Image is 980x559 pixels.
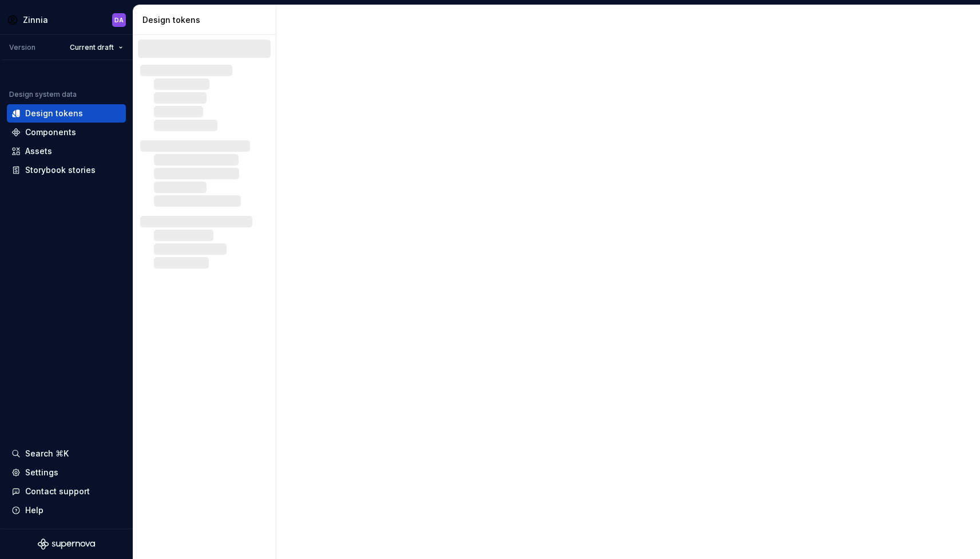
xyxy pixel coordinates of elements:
[7,482,126,501] button: Contact support
[25,467,58,478] div: Settings
[7,123,126,141] a: Components
[70,43,114,52] span: Current draft
[25,164,96,176] div: Storybook stories
[25,127,76,138] div: Components
[7,142,126,160] a: Assets
[23,14,48,26] div: Zinnia
[7,501,126,519] button: Help
[65,40,128,56] button: Current draft
[142,14,271,26] div: Design tokens
[25,108,83,119] div: Design tokens
[7,161,126,179] a: Storybook stories
[114,15,124,25] div: DA
[9,43,35,52] div: Version
[7,444,126,463] button: Search ⌘K
[2,7,130,32] button: ZinniaDA
[25,145,52,157] div: Assets
[25,505,43,516] div: Help
[25,486,90,497] div: Contact support
[38,538,95,550] svg: Supernova Logo
[7,104,126,123] a: Design tokens
[25,448,69,459] div: Search ⌘K
[7,463,126,482] a: Settings
[9,90,77,99] div: Design system data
